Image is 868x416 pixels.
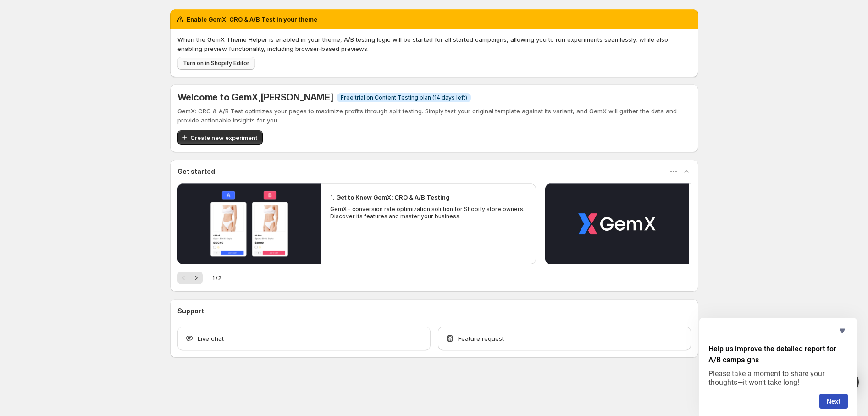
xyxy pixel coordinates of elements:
h2: Help us improve the detailed report for A/B campaigns [708,344,848,366]
p: GemX: CRO & A/B Test optimizes your pages to maximize profits through split testing. Simply test ... [177,106,691,125]
nav: Pagination [177,272,203,284]
p: When the GemX Theme Helper is enabled in your theme, A/B testing logic will be started for all st... [177,35,691,53]
button: Play video [545,183,689,264]
span: 1 / 2 [212,273,221,283]
h5: Welcome to GemX [177,92,333,103]
button: Play video [177,183,321,264]
p: GemX - conversion rate optimization solution for Shopify store owners. Discover its features and ... [330,205,527,220]
button: Create new experiment [177,130,263,145]
button: Next question [819,394,848,409]
span: Turn on in Shopify Editor [183,60,249,67]
div: Help us improve the detailed report for A/B campaigns [708,325,848,409]
h3: Get started [177,167,215,176]
button: Hide survey [837,325,848,336]
h2: Enable GemX: CRO & A/B Test in your theme [187,15,317,24]
span: Create new experiment [190,133,257,142]
button: Next [190,272,203,284]
h3: Support [177,306,204,316]
span: Free trial on Content Testing plan (14 days left) [341,94,467,101]
span: Live chat [198,334,224,343]
button: Turn on in Shopify Editor [177,57,255,70]
p: Please take a moment to share your thoughts—it won’t take long! [708,369,848,387]
span: , [PERSON_NAME] [258,92,333,103]
h2: 1. Get to Know GemX: CRO & A/B Testing [330,193,450,202]
span: Feature request [458,334,504,343]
